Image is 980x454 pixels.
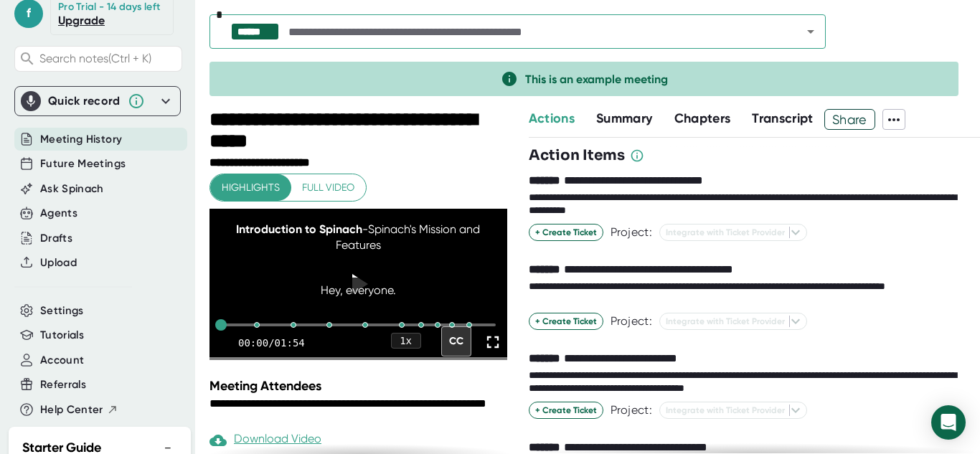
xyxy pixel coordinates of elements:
[596,110,652,126] span: Summary
[611,225,652,240] div: Project:
[666,404,801,417] span: Integrate with Ticket Provider
[674,109,731,128] button: Chapters
[529,145,625,166] h3: Action Items
[824,109,875,130] button: Share
[40,156,126,172] button: Future Meetings
[529,109,575,128] button: Actions
[236,222,362,236] span: Introduction to Spinach
[40,255,77,271] button: Upload
[40,205,77,222] button: Agents
[659,224,807,241] button: Integrate with Ticket Provider
[659,402,807,419] button: Integrate with Ticket Provider
[596,109,652,128] button: Summary
[611,403,652,417] div: Project:
[525,72,668,86] span: This is an example meeting
[40,402,118,418] button: Help Center
[209,378,511,394] div: Meeting Attendees
[666,226,801,239] span: Integrate with Ticket Provider
[535,315,597,328] span: + Create Ticket
[529,224,603,241] button: + Create Ticket
[752,110,814,126] span: Transcript
[210,174,291,201] button: Highlights
[209,432,321,449] div: Paid feature
[225,222,492,254] div: - Spinach's Mission and Features
[40,402,103,418] span: Help Center
[222,179,280,197] span: Highlights
[302,179,354,197] span: Full video
[21,87,174,115] div: Quick record
[529,110,575,126] span: Actions
[309,278,407,303] div: Hey, everyone.
[535,226,597,239] span: + Create Ticket
[391,333,421,349] div: 1 x
[48,94,121,108] div: Quick record
[40,303,84,319] button: Settings
[825,107,875,132] span: Share
[931,405,966,440] div: Open Intercom Messenger
[535,404,597,417] span: + Create Ticket
[529,402,603,419] button: + Create Ticket
[674,110,731,126] span: Chapters
[39,52,151,65] span: Search notes (Ctrl + K)
[40,352,84,369] button: Account
[291,174,366,201] button: Full video
[752,109,814,128] button: Transcript
[611,314,652,328] div: Project:
[666,315,801,328] span: Integrate with Ticket Provider
[659,313,807,330] button: Integrate with Ticket Provider
[40,181,104,197] button: Ask Spinach
[238,337,305,349] div: 00:00 / 01:54
[801,22,821,42] button: Open
[529,313,603,330] button: + Create Ticket
[58,14,105,27] a: Upgrade
[58,1,160,14] div: Pro Trial - 14 days left
[40,327,84,344] button: Tutorials
[441,326,471,356] div: CC
[40,377,86,393] button: Referrals
[40,230,72,247] button: Drafts
[40,131,122,148] button: Meeting History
